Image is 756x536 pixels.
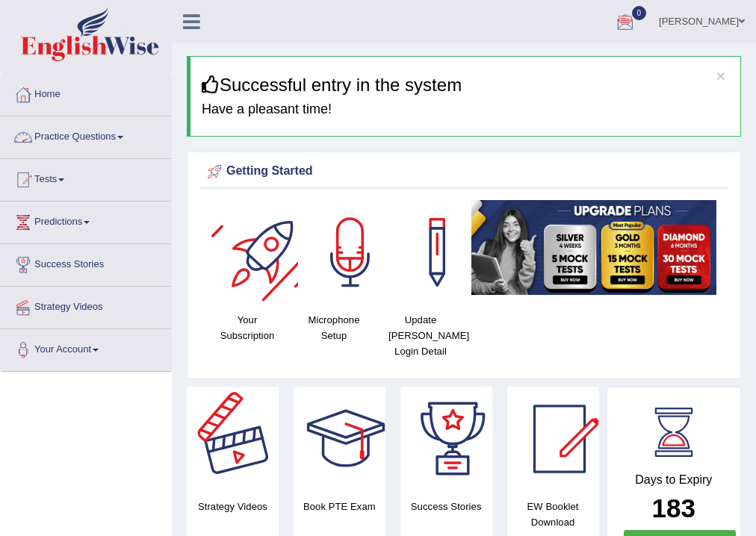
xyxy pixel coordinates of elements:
[298,312,370,343] h4: Microphone Setup
[1,202,171,239] a: Predictions
[716,68,725,84] button: ×
[471,200,716,295] img: small5.jpg
[187,499,279,514] h4: Strategy Videos
[652,493,695,523] b: 183
[1,329,171,367] a: Your Account
[385,312,456,359] h4: Update [PERSON_NAME] Login Detail
[204,161,724,183] div: Getting Started
[202,75,729,95] h3: Successful entry in the system
[294,499,385,514] h4: Book PTE Exam
[211,312,283,343] h4: Your Subscription
[1,116,171,154] a: Practice Questions
[507,499,599,530] h4: EW Booklet Download
[1,287,171,324] a: Strategy Videos
[400,499,492,514] h4: Success Stories
[1,244,171,281] a: Success Stories
[632,6,647,20] span: 0
[624,473,725,487] h4: Days to Expiry
[202,102,729,117] h4: Have a pleasant time!
[1,159,171,196] a: Tests
[1,74,171,111] a: Home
